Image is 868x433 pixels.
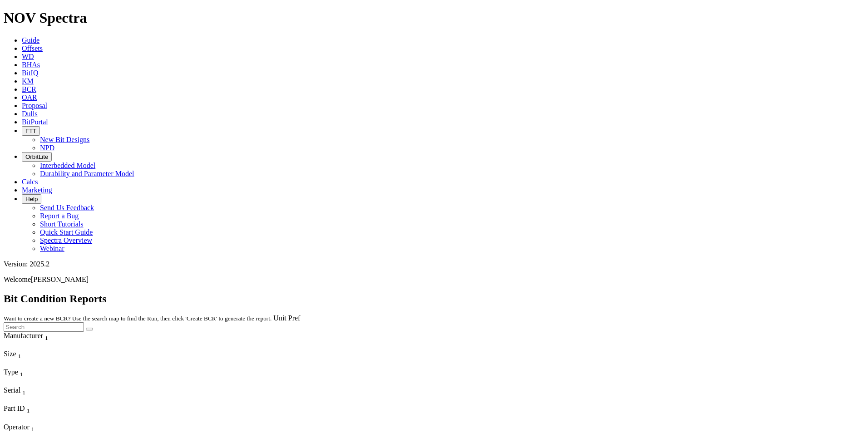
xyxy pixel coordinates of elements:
[4,293,864,305] h2: Bit Condition Reports
[22,102,47,109] a: Proposal
[4,260,864,268] div: Version: 2025.2
[40,170,134,177] a: Durability and Parameter Model
[22,118,48,126] a: BitPortal
[22,126,40,136] button: FTT
[27,408,30,414] sub: 1
[18,350,21,358] span: Sort None
[4,360,36,368] div: Column Menu
[4,350,36,368] div: Sort None
[31,276,89,283] span: [PERSON_NAME]
[4,404,25,412] span: Part ID
[4,332,43,340] span: Manufacturer
[4,386,83,396] div: Serial Sort None
[22,61,40,69] a: BHAs
[25,153,48,160] span: OrbitLite
[18,353,21,359] sub: 1
[4,386,20,394] span: Serial
[4,378,83,386] div: Column Menu
[4,368,18,376] span: Type
[20,368,23,376] span: Sort None
[20,371,23,378] sub: 1
[22,69,38,77] a: BitIQ
[4,423,83,433] div: Operator Sort None
[22,53,34,60] a: WD
[4,350,36,360] div: Size Sort None
[40,162,95,169] a: Interbedded Model
[40,204,94,212] a: Send Us Feedback
[22,178,38,186] a: Calcs
[27,404,30,412] span: Sort None
[25,128,36,134] span: FTT
[40,228,93,236] a: Quick Start Guide
[4,423,30,431] span: Operator
[4,10,864,26] h1: NOV Spectra
[4,332,83,342] div: Manufacturer Sort None
[22,77,34,85] a: KM
[40,212,79,220] a: Report a Bug
[4,276,864,284] p: Welcome
[4,315,271,322] small: Want to create a new BCR? Use the search map to find the Run, then click 'Create BCR' to generate...
[4,386,83,404] div: Sort None
[45,332,48,340] span: Sort None
[31,426,35,433] sub: 1
[273,314,300,322] a: Unit Pref
[22,186,52,194] a: Marketing
[4,404,44,423] div: Sort None
[22,85,36,93] a: BCR
[40,144,54,152] a: NPD
[4,342,83,350] div: Column Menu
[22,386,25,394] span: Sort None
[40,220,84,228] a: Short Tutorials
[4,368,83,386] div: Sort None
[22,93,37,101] a: OAR
[22,389,25,396] sub: 1
[25,196,38,202] span: Help
[4,322,84,332] input: Search
[22,44,43,52] a: Offsets
[4,332,83,350] div: Sort None
[40,245,64,252] a: Webinar
[4,396,83,404] div: Column Menu
[22,152,52,162] button: OrbitLite
[31,423,35,431] span: Sort None
[22,194,41,204] button: Help
[4,404,44,414] div: Part ID Sort None
[4,368,83,378] div: Type Sort None
[40,236,92,244] a: Spectra Overview
[45,335,48,341] sub: 1
[40,136,89,143] a: New Bit Designs
[22,36,39,44] a: Guide
[22,110,38,118] a: Dulls
[4,415,44,423] div: Column Menu
[4,350,16,358] span: Size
